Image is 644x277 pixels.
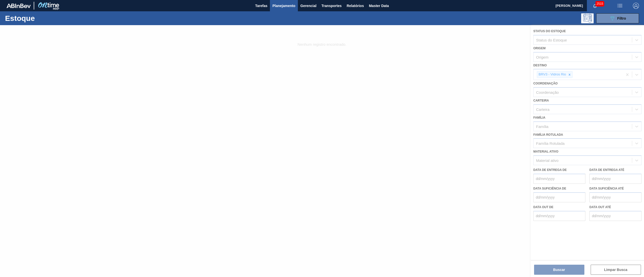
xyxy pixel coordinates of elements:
[617,3,623,9] img: userActions
[581,13,594,23] div: Pogramando: nenhum usuário selecionado
[272,3,295,9] span: Planejamento
[595,1,604,7] span: 2515
[5,15,83,21] h1: Estoque
[596,13,639,23] button: Filtro
[7,4,31,8] img: TNhmsLtSVTkK8tSr43FrP2fwEKptu5GPRR3wAAAABJRU5ErkJggg==
[587,2,603,9] button: Notificações
[633,3,639,9] img: Logout
[369,3,389,9] span: Master Data
[300,3,316,9] span: Gerencial
[321,3,342,9] span: Transportes
[617,16,626,20] span: Filtro
[255,3,267,9] span: Tarefas
[347,3,364,9] span: Relatórios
